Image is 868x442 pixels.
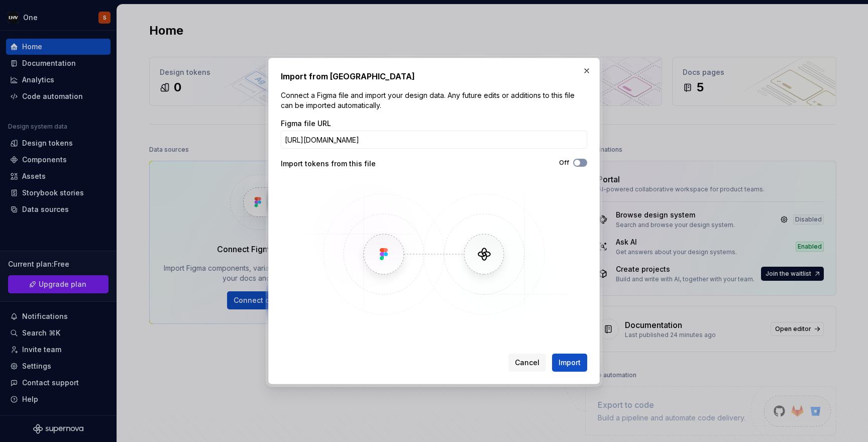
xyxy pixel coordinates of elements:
label: Figma file URL [281,119,331,129]
input: https://figma.com/file/... [281,131,587,149]
span: Cancel [515,358,539,368]
span: Import [559,358,581,368]
button: Cancel [508,354,546,372]
button: Import [552,354,587,372]
p: Connect a Figma file and import your design data. Any future edits or additions to this file can ... [281,90,587,111]
h2: Import from [GEOGRAPHIC_DATA] [281,70,587,82]
label: Off [559,159,569,167]
div: Import tokens from this file [281,159,434,169]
